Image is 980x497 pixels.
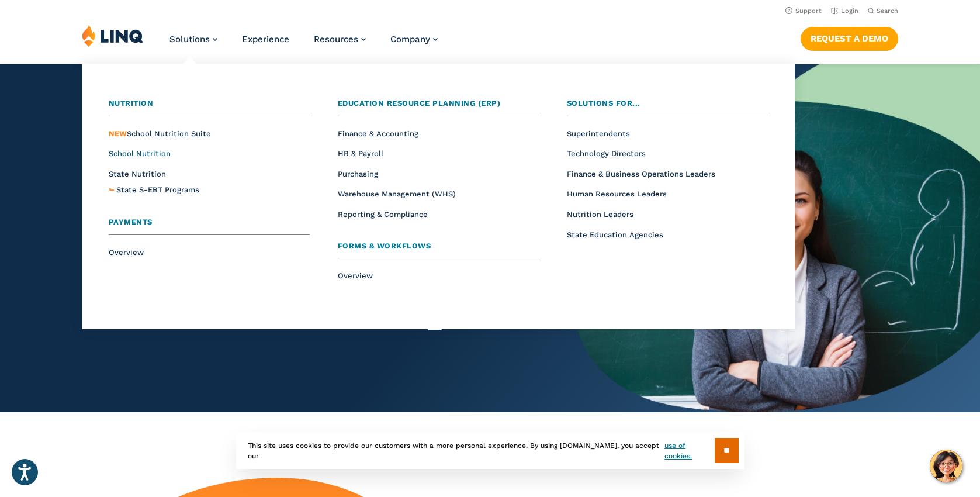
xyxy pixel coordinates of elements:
a: State Education Agencies [567,230,663,239]
a: Reporting & Compliance [338,210,428,219]
a: Nutrition [109,98,310,116]
a: use of cookies. [664,440,714,461]
a: Finance & Accounting [338,129,418,138]
a: State Nutrition [109,170,166,178]
span: Resources [314,34,358,44]
a: Support [785,7,822,15]
span: Company [390,34,430,44]
a: Education Resource Planning (ERP) [338,98,539,116]
span: Payments [109,218,153,226]
a: Nutrition Leaders [567,210,633,219]
span: Search [877,7,898,15]
a: Experience [242,34,289,44]
button: Open Search Bar [868,6,898,15]
a: Overview [109,248,144,257]
nav: Button Navigation [801,25,898,50]
div: This site uses cookies to provide our customers with a more personal experience. By using [DOMAIN... [236,432,744,469]
a: School Nutrition [109,149,171,158]
a: Finance & Business Operations Leaders [567,170,715,178]
span: Nutrition [109,99,154,108]
a: Purchasing [338,170,378,178]
span: State S-EBT Programs [116,185,199,194]
span: School Nutrition Suite [109,129,211,138]
a: Request a Demo [801,27,898,50]
a: Warehouse Management (WHS) [338,189,456,198]
a: Payments [109,216,310,235]
a: Login [831,7,858,15]
nav: Primary Navigation [169,25,438,63]
img: LINQ | K‑12 Software [82,25,144,47]
a: HR & Payroll [338,149,383,158]
a: State S-EBT Programs [116,184,199,196]
a: Solutions [169,34,217,44]
button: Hello, have a question? Let’s chat. [930,450,962,482]
a: Resources [314,34,366,44]
span: Forms & Workflows [338,241,431,250]
a: Superintendents [567,129,630,138]
a: Forms & Workflows [338,240,539,259]
a: Technology Directors [567,149,646,158]
span: Education Resource Planning (ERP) [338,99,501,108]
a: Human Resources Leaders [567,189,667,198]
a: NEWSchool Nutrition Suite [109,129,211,138]
span: Solutions [169,34,210,44]
span: NEW [109,129,127,138]
a: Overview [338,271,373,280]
a: Company [390,34,438,44]
a: Solutions for... [567,98,768,116]
span: Solutions for... [567,99,640,108]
